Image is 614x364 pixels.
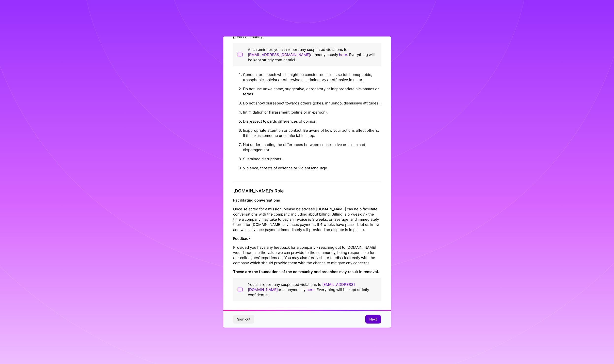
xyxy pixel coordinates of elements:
[237,317,250,322] span: Sign out
[248,282,377,297] p: You can report any suspected violations to or anonymously . Everything will be kept strictly conf...
[233,236,251,241] strong: Feedback
[233,269,379,274] strong: These are the foundations of the community and breaches may result in removal.
[243,126,381,140] li: Inappropriate attention or contact. Be aware of how your actions affect others. If it makes someo...
[243,99,381,108] li: Do not show disrespect towards others (jokes, innuendo, dismissive attitudes).
[307,287,315,292] a: here
[237,47,243,62] img: book icon
[233,188,381,194] h4: [DOMAIN_NAME]’s Role
[243,117,381,126] li: Disrespect towards differences of opinion.
[339,52,347,57] a: here
[233,206,381,232] p: Once selected for a mission, please be advised [DOMAIN_NAME] can help facilitate conversations wi...
[243,70,381,84] li: Conduct or speech which might be considered sexist, racist, homophobic, transphobic, ableist or o...
[233,245,381,265] p: Provided you have any feedback for a company - reaching out to [DOMAIN_NAME] would increase the v...
[243,163,381,173] li: Violence, threats of violence or violent language.
[248,52,310,57] a: [EMAIL_ADDRESS][DOMAIN_NAME]
[237,282,243,297] img: book icon
[243,154,381,163] li: Sustained disruptions.
[243,140,381,154] li: Not understanding the differences between constructive criticism and disparagement.
[369,317,377,322] span: Next
[248,47,377,62] p: As a reminder: you can report any suspected violations to or anonymously . Everything will be kep...
[365,315,381,324] button: Next
[243,108,381,117] li: Intimidation or harassment (online or in-person).
[243,84,381,99] li: Do not use unwelcome, suggestive, derogatory or inappropriate nicknames or terms.
[233,14,381,39] p: Diversity and inclusion make our community strong. We encourage participation from the most varie...
[233,198,280,202] strong: Facilitating conversations
[248,282,355,292] a: [EMAIL_ADDRESS][DOMAIN_NAME]
[233,315,254,324] button: Sign out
